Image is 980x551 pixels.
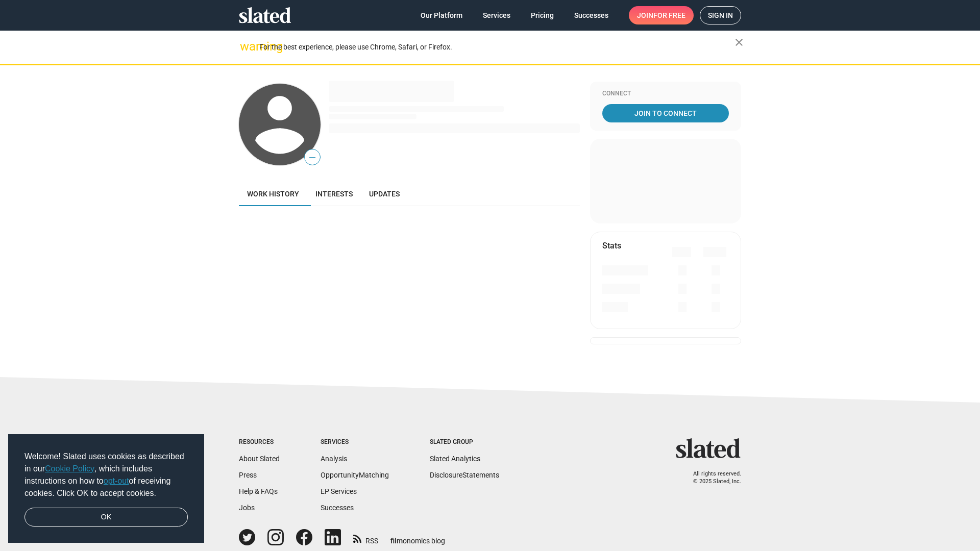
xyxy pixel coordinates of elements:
[475,6,519,24] a: Services
[239,455,280,463] a: About Slated
[315,190,353,198] span: Interests
[602,240,621,251] mat-card-title: Stats
[369,190,400,198] span: Updates
[531,6,554,24] span: Pricing
[412,6,471,24] a: Our Platform
[430,438,499,446] div: Slated Group
[321,471,389,479] a: OpportunityMatching
[321,487,357,495] a: EP Services
[45,464,94,473] a: Cookie Policy
[8,434,204,543] div: cookieconsent
[523,6,562,24] a: Pricing
[353,530,378,546] a: RSS
[307,182,361,206] a: Interests
[602,90,729,98] div: Connect
[700,6,741,24] a: Sign in
[361,182,408,206] a: Updates
[239,438,280,446] div: Resources
[239,504,255,512] a: Jobs
[390,537,403,545] span: film
[421,6,462,24] span: Our Platform
[239,182,307,206] a: Work history
[321,504,354,512] a: Successes
[629,6,694,24] a: Joinfor free
[574,6,608,24] span: Successes
[24,508,188,527] a: dismiss cookie message
[239,471,257,479] a: Press
[239,487,278,495] a: Help & FAQs
[708,7,733,24] span: Sign in
[566,6,617,24] a: Successes
[240,40,252,53] mat-icon: warning
[430,455,480,463] a: Slated Analytics
[483,6,510,24] span: Services
[637,6,685,24] span: Join
[247,190,299,198] span: Work history
[104,477,129,485] a: opt-out
[259,40,735,54] div: For the best experience, please use Chrome, Safari, or Firefox.
[390,528,445,546] a: filmonomics blog
[682,470,741,485] p: All rights reserved. © 2025 Slated, Inc.
[321,438,389,446] div: Services
[604,104,727,122] span: Join To Connect
[602,104,729,122] a: Join To Connect
[653,6,685,24] span: for free
[430,471,499,479] a: DisclosureStatements
[321,455,347,463] a: Analysis
[305,151,320,164] span: —
[24,450,188,499] span: Welcome! Slated uses cookies as described in our , which includes instructions on how to of recei...
[733,36,745,48] mat-icon: close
